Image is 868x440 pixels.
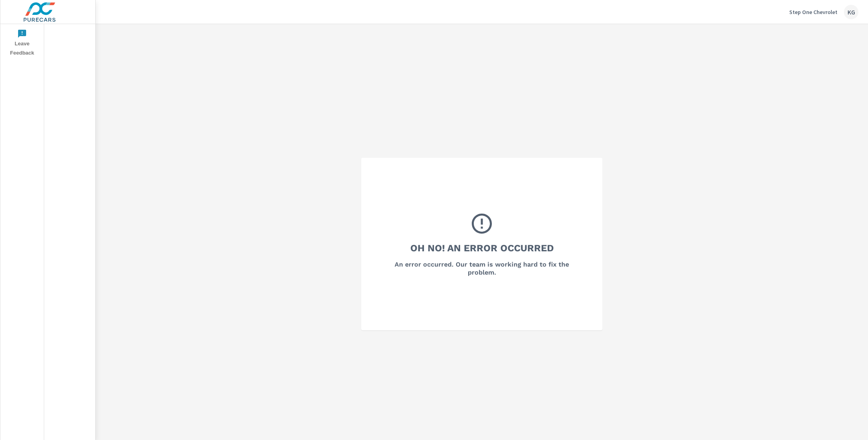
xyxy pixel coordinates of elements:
[844,5,858,19] div: KG
[383,261,581,277] h6: An error occurred. Our team is working hard to fix the problem.
[3,29,41,58] span: Leave Feedback
[410,241,554,255] h3: Oh No! An Error Occurred
[789,8,837,16] p: Step One Chevrolet
[0,24,44,61] div: nav menu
